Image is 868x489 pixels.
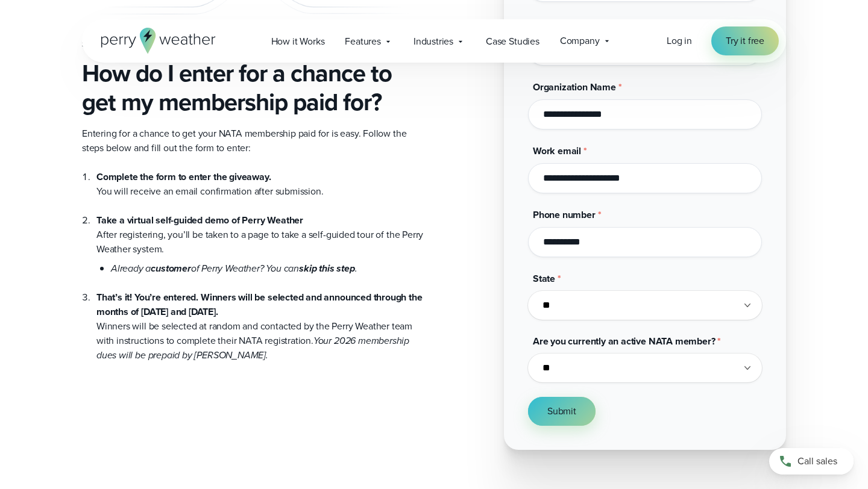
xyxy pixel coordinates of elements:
[547,404,576,419] span: Submit
[151,261,191,275] strong: customer
[82,59,424,117] h3: How do I enter for a chance to get my membership paid for?
[797,454,837,469] span: Call sales
[667,34,692,48] span: Log in
[528,397,596,426] button: Submit
[82,126,424,155] p: Entering for a chance to get your NATA membership paid for is easy. Follow the steps below and fi...
[96,276,424,363] li: Winners will be selected at random and contacted by the Perry Weather team with instructions to c...
[486,34,539,49] span: Case Studies
[261,29,335,54] a: How it Works
[96,170,424,199] li: You will receive an email confirmation after submission.
[414,34,453,49] span: Industries
[345,34,381,49] span: Features
[111,261,357,275] em: Already a of Perry Weather? You can .
[96,334,409,362] em: Your 2026 membership dues will be prepaid by [PERSON_NAME].
[711,26,779,55] a: Try it free
[726,34,764,48] span: Try it free
[533,208,596,222] span: Phone number
[96,199,424,276] li: After registering, you’ll be taken to a page to take a self-guided tour of the Perry Weather system.
[96,213,303,227] strong: Take a virtual self-guided demo of Perry Weather
[560,34,600,48] span: Company
[533,80,616,94] span: Organization Name
[533,16,577,30] span: Last name
[533,272,555,285] span: State
[533,144,581,158] span: Work email
[96,290,423,319] strong: That’s it! You’re entered. Winners will be selected and announced through the months of [DATE] an...
[476,29,550,54] a: Case Studies
[667,34,692,48] a: Log in
[96,170,271,184] strong: Complete the form to enter the giveaway.
[769,448,854,475] a: Call sales
[533,334,715,348] span: Are you currently an active NATA member?
[271,34,325,49] span: How it Works
[299,261,354,275] strong: skip this step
